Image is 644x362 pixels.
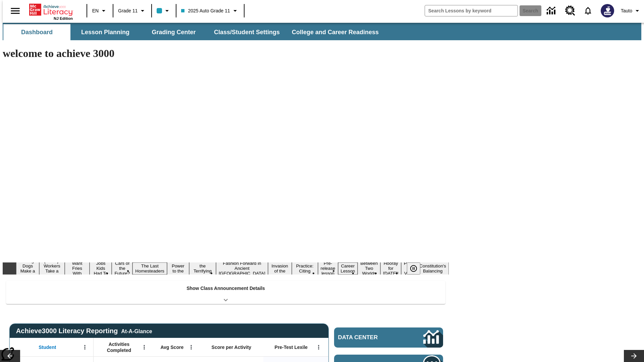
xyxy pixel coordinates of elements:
button: Slide 7 Solar Power to the People [167,257,189,280]
span: Tauto [621,7,632,14]
button: Open side menu [5,1,25,21]
button: Slide 6 The Last Homesteaders [132,262,167,275]
a: Data Center [334,327,443,348]
span: Achieve3000 Literacy Reporting [16,327,152,335]
h1: welcome to achieve 3000 [3,47,449,60]
button: Slide 2 Labor Day: Workers Take a Stand [39,257,64,280]
button: Slide 15 Hooray for Constitution Day! [380,260,401,277]
span: Grade 11 [118,7,138,14]
button: Slide 9 Fashion Forward in Ancient Rome [216,260,268,277]
img: Avatar [601,4,614,17]
button: Lesson Planning [72,24,139,40]
div: At-A-Glance [121,327,152,335]
button: College and Career Readiness [286,24,384,40]
input: search field [425,5,518,16]
button: Language: EN, Select a language [89,5,111,17]
button: Class/Student Settings [209,24,285,40]
a: Data Center [543,2,561,20]
span: EN [92,7,99,14]
button: Lesson carousel, Next [624,350,644,362]
div: SubNavbar [3,24,385,40]
button: Open Menu [314,342,324,352]
button: Slide 5 Cars of the Future? [112,260,132,277]
span: Pre-Test Lexile [275,344,308,350]
span: Student [39,344,56,350]
button: Open Menu [186,342,196,352]
button: Slide 12 Pre-release lesson [318,260,338,277]
button: Select a new avatar [597,2,618,19]
button: Profile/Settings [618,5,644,17]
a: Notifications [579,2,597,19]
button: Slide 10 The Invasion of the Free CD [268,257,292,280]
button: Open Menu [80,342,90,352]
a: Resource Center, Will open in new tab [561,2,579,20]
button: Slide 17 The Constitution's Balancing Act [417,257,449,280]
button: Pause [407,262,420,275]
span: Activities Completed [97,341,141,353]
button: Class: 2025 Auto Grade 11, Select your class [178,5,241,17]
button: Class color is light blue. Change class color [154,5,174,17]
span: NJ Edition [54,16,73,20]
span: Score per Activity [212,344,252,350]
span: Avg Score [160,344,183,350]
div: SubNavbar [3,23,641,40]
a: Home [29,3,73,16]
button: Grading Center [140,24,207,40]
button: Slide 8 Attack of the Terrifying Tomatoes [189,257,216,280]
button: Slide 1 Diving Dogs Make a Splash [16,257,39,280]
div: Home [29,2,73,20]
button: Slide 11 Mixed Practice: Citing Evidence [292,257,318,280]
div: Pause [407,262,427,275]
button: Slide 13 Career Lesson [338,262,358,275]
button: Slide 3 Do You Want Fries With That? [65,255,90,282]
button: Slide 14 Between Two Worlds [358,260,380,277]
span: 2025 Auto Grade 11 [181,7,230,14]
button: Dashboard [3,24,70,40]
span: Data Center [338,334,401,341]
div: Show Class Announcement Details [6,281,445,304]
button: Open Menu [139,342,149,352]
button: Slide 16 Point of View [401,260,417,277]
p: Show Class Announcement Details [186,285,265,292]
button: Slide 4 Dirty Jobs Kids Had To Do [90,255,112,282]
button: Grade: Grade 11, Select a grade [115,5,149,17]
